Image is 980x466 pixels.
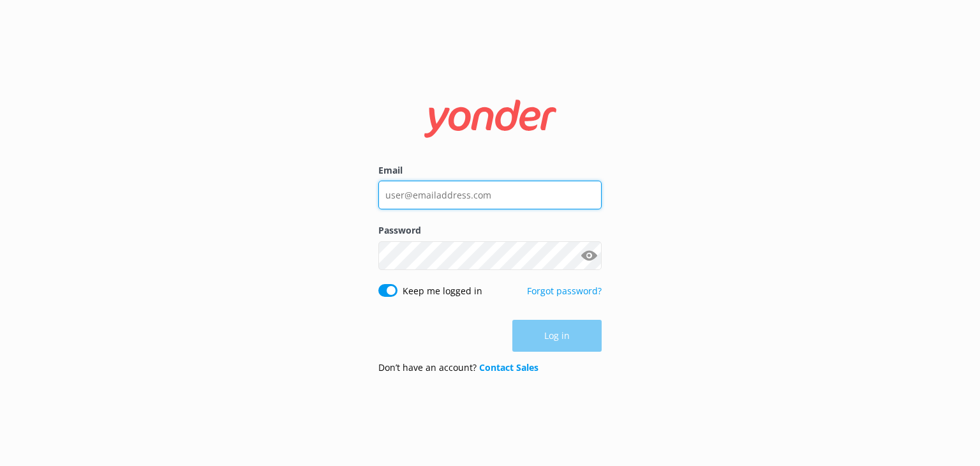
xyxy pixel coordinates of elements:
label: Keep me logged in [403,284,482,298]
label: Email [378,163,602,177]
a: Forgot password? [527,285,602,297]
label: Password [378,223,602,237]
input: user@emailaddress.com [378,181,602,209]
p: Don’t have an account? [378,361,538,375]
button: Show password [576,243,602,268]
a: Contact Sales [479,361,538,373]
